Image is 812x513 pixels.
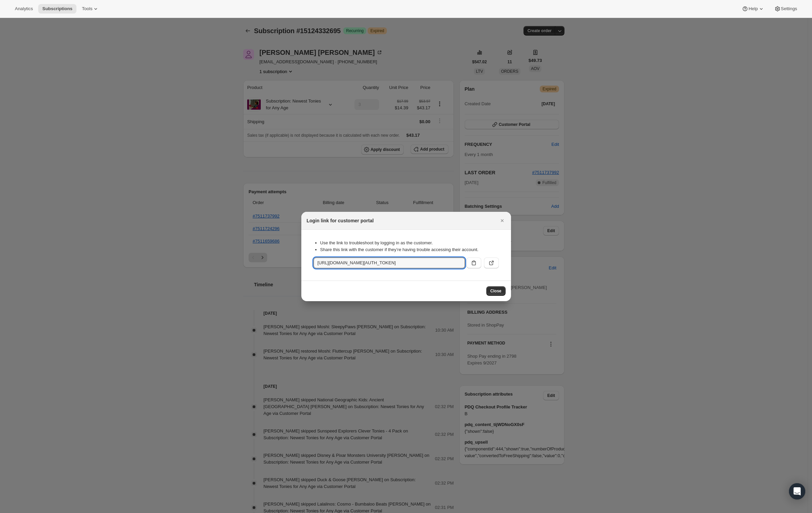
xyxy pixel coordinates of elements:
span: Subscriptions [42,6,72,12]
div: Open Intercom Messenger [789,483,805,499]
button: Close [486,286,506,296]
button: Settings [770,4,801,14]
span: Tools [82,6,92,12]
button: Subscriptions [38,4,76,14]
li: Share this link with the customer if they’re having trouble accessing their account. [320,246,499,253]
li: Use the link to troubleshoot by logging in as the customer. [320,240,499,246]
button: Help [738,4,768,14]
button: Analytics [11,4,37,14]
button: Close [497,216,507,225]
button: Tools [78,4,103,14]
h2: Login link for customer portal [307,217,374,224]
span: Settings [781,6,797,12]
span: Help [748,6,758,12]
span: Close [490,288,502,294]
span: Analytics [15,6,33,12]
